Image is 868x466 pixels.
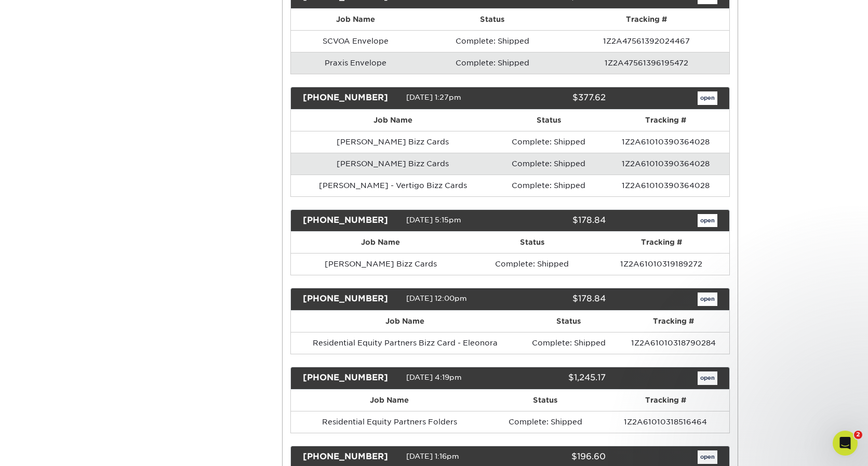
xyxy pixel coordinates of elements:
[502,91,613,105] div: $377.62
[471,232,594,253] th: Status
[698,450,717,464] a: open
[291,253,471,275] td: [PERSON_NAME] Bizz Cards
[291,9,421,30] th: Job Name
[291,411,488,433] td: Residential Equity Partners Folders
[564,9,729,30] th: Tracking #
[495,153,603,175] td: Complete: Shipped
[502,292,613,306] div: $178.84
[291,390,488,411] th: Job Name
[502,450,613,464] div: $196.60
[421,30,564,52] td: Complete: Shipped
[698,292,717,306] a: open
[295,292,406,306] div: [PHONE_NUMBER]
[406,373,462,381] span: [DATE] 4:19pm
[295,214,406,228] div: [PHONE_NUMBER]
[602,390,729,411] th: Tracking #
[519,332,618,354] td: Complete: Shipped
[495,131,603,153] td: Complete: Shipped
[502,214,613,228] div: $178.84
[618,311,729,332] th: Tracking #
[291,232,471,253] th: Job Name
[291,153,495,175] td: [PERSON_NAME] Bizz Cards
[618,332,729,354] td: 1Z2A61010318790284
[495,110,603,131] th: Status
[406,216,461,224] span: [DATE] 5:15pm
[471,253,594,275] td: Complete: Shipped
[291,110,495,131] th: Job Name
[564,30,729,52] td: 1Z2A47561392024467
[406,452,459,460] span: [DATE] 1:16pm
[854,431,862,439] span: 2
[488,390,603,411] th: Status
[603,110,729,131] th: Tracking #
[603,131,729,153] td: 1Z2A61010390364028
[519,311,618,332] th: Status
[291,52,421,74] td: Praxis Envelope
[495,175,603,196] td: Complete: Shipped
[698,371,717,385] a: open
[291,30,421,52] td: SCVOA Envelope
[698,214,717,228] a: open
[603,175,729,196] td: 1Z2A61010390364028
[291,131,495,153] td: [PERSON_NAME] Bizz Cards
[421,9,564,30] th: Status
[833,431,858,456] iframe: Intercom live chat
[291,332,519,354] td: Residential Equity Partners Bizz Card - Eleonora
[603,153,729,175] td: 1Z2A61010390364028
[502,371,613,385] div: $1,245.17
[602,411,729,433] td: 1Z2A61010318516464
[295,450,406,464] div: [PHONE_NUMBER]
[291,175,495,196] td: [PERSON_NAME] - Vertigo Bizz Cards
[406,93,461,101] span: [DATE] 1:27pm
[295,91,406,105] div: [PHONE_NUMBER]
[406,295,467,303] span: [DATE] 12:00pm
[488,411,603,433] td: Complete: Shipped
[421,52,564,74] td: Complete: Shipped
[291,311,519,332] th: Job Name
[594,253,729,275] td: 1Z2A61010319189272
[295,371,406,385] div: [PHONE_NUMBER]
[698,91,717,105] a: open
[594,232,729,253] th: Tracking #
[564,52,729,74] td: 1Z2A47561396195472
